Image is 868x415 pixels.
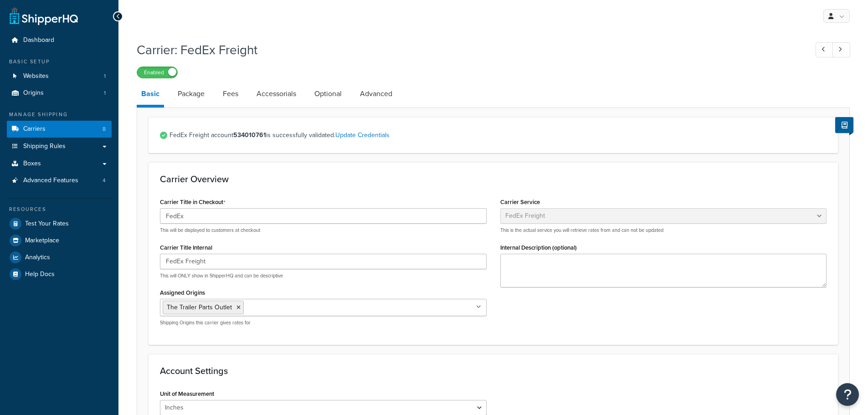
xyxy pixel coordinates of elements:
[25,271,55,278] span: Help Docs
[816,42,833,57] a: Previous Record
[23,36,54,44] span: Dashboard
[160,390,214,397] label: Unit of Measurement
[25,220,69,228] span: Test Your Rates
[160,289,205,296] label: Assigned Origins
[25,237,59,245] span: Marketplace
[252,83,301,105] a: Accessorials
[167,302,232,312] span: The Trailer Parts Outlet
[500,199,540,205] label: Carrier Service
[836,383,859,406] button: Open Resource Center
[7,215,112,232] a: Test Your Rates
[500,227,827,234] p: This is the actual service you will retrieve rates from and can not be updated
[160,366,827,376] h3: Account Settings
[103,125,106,133] span: 8
[160,199,226,206] label: Carrier Title in Checkout
[7,205,112,213] div: Resources
[7,68,112,85] li: Websites
[160,319,487,326] p: Shipping Origins this carrier gives rates for
[7,85,112,102] li: Origins
[835,117,853,133] button: Show Help Docs
[355,83,397,105] a: Advanced
[173,83,209,105] a: Package
[25,254,50,261] span: Analytics
[23,72,49,80] span: Websites
[233,130,266,140] strong: 534010761
[7,85,112,102] a: Origins1
[23,160,41,168] span: Boxes
[7,172,112,189] a: Advanced Features4
[169,129,827,142] span: FedEx Freight account is successfully validated.
[137,67,177,78] label: Enabled
[160,227,487,234] p: This will be displayed to customers at checkout
[23,89,44,97] span: Origins
[7,32,112,49] a: Dashboard
[7,121,112,138] a: Carriers8
[104,72,106,80] span: 1
[137,83,164,108] a: Basic
[160,272,487,279] p: This will ONLY show in ShipperHQ and can be descriptive
[23,143,66,150] span: Shipping Rules
[500,244,577,251] label: Internal Description (optional)
[160,244,212,251] label: Carrier Title Internal
[7,249,112,266] a: Analytics
[335,130,390,140] a: Update Credentials
[7,266,112,282] a: Help Docs
[7,155,112,172] a: Boxes
[160,174,827,184] h3: Carrier Overview
[310,83,346,105] a: Optional
[7,172,112,189] li: Advanced Features
[23,125,46,133] span: Carriers
[7,138,112,155] a: Shipping Rules
[137,41,799,59] h1: Carrier: FedEx Freight
[23,177,78,184] span: Advanced Features
[104,89,106,97] span: 1
[832,42,850,57] a: Next Record
[7,232,112,249] a: Marketplace
[7,121,112,138] li: Carriers
[7,68,112,85] a: Websites1
[218,83,243,105] a: Fees
[7,111,112,118] div: Manage Shipping
[103,177,106,184] span: 4
[7,58,112,66] div: Basic Setup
